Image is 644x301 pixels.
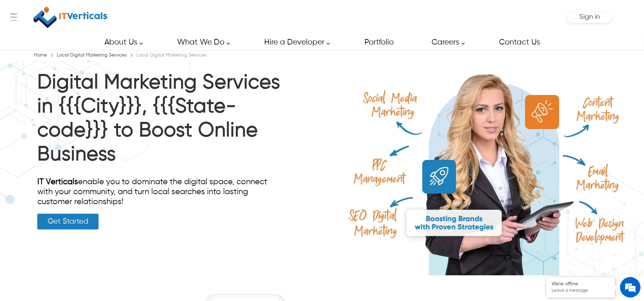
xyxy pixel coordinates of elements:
[55,53,128,58] a: Local Digital Marketing Services
[357,35,401,50] a: Portfolio
[54,179,87,184] em: Driven by SalesIQ
[579,15,600,20] a: Sign in
[135,52,208,59] div: Local Digital Marketing Services
[14,86,119,155] span: We are offline. Please leave us a message.
[37,214,99,229] a: Get Started
[100,211,124,220] em: Submit
[36,38,115,47] div: Leave a message
[112,3,129,20] div: Minimize live chat window
[552,281,610,287] div: We're offline
[491,35,548,50] a: Contact Us
[37,178,78,186] a: IT Verticals
[12,41,29,45] img: logo_Zg8I0qSkbAqR2WFHt3p6CTuqpyXMFPubPcD2OT02zFN43Cy9FUNNG3NEPhM_Q1qe_.png
[424,35,468,50] a: Careers
[3,187,130,211] textarea: Type your message and click 'Submit'
[96,35,146,50] a: About Us
[32,53,49,58] a: Home
[552,288,610,293] p: Leave a message
[47,180,52,184] img: salesiqlogo_leal7QplfZFryJ6FIlVepeu7OftD7mt8q6exU6-34PB8prfIgodN67KcxXM9Y7JQ_.png
[169,35,234,50] a: What We Do
[50,51,53,60] span: ›
[579,13,600,21] span: Sign in
[32,3,108,31] a: IT Verticals Inc
[37,71,283,170] h1: Digital Marketing Services in {{{City}}}, {{{State-code}}} to Boost Online Business
[130,51,133,60] span: ›
[37,177,283,207] div: enable you to dominate the digital space, connect with your community, and turn local searches in...
[34,3,107,31] img: IT Verticals Inc
[256,35,334,50] a: Hire a Developer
